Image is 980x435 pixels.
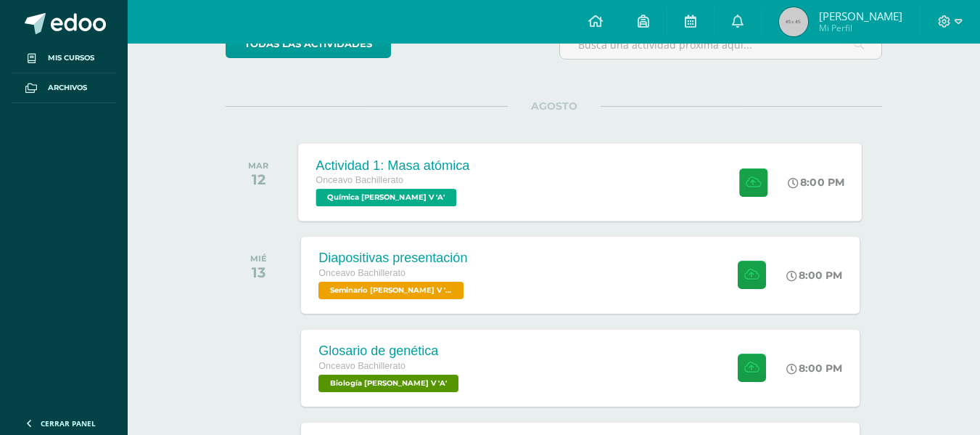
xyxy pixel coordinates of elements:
[316,158,470,173] div: Actividad 1: Masa atómica
[226,30,391,58] a: todas las Actividades
[48,52,94,64] span: Mis cursos
[786,269,842,282] div: 8:00 PM
[318,282,464,299] span: Seminario Bach V 'A'
[12,44,116,73] a: Mis cursos
[819,9,902,23] span: [PERSON_NAME]
[318,375,458,392] span: Biología Bach V 'A'
[318,251,467,266] div: Diapositivas presentación
[508,99,601,113] span: AGOSTO
[12,73,116,103] a: Archivos
[41,418,96,428] span: Cerrar panel
[248,160,268,171] div: MAR
[250,264,267,281] div: 13
[788,176,845,189] div: 8:00 PM
[560,31,881,59] input: Busca una actividad próxima aquí...
[318,343,462,359] div: Glosario de genética
[819,22,902,34] span: Mi Perfil
[48,82,87,94] span: Archivos
[316,175,404,185] span: Onceavo Bachillerato
[316,189,457,206] span: Química Bach V 'A'
[248,171,268,188] div: 12
[786,362,842,375] div: 8:00 PM
[318,361,405,371] span: Onceavo Bachillerato
[318,268,405,278] span: Onceavo Bachillerato
[779,7,808,36] img: 45x45
[250,253,267,264] div: MIÉ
